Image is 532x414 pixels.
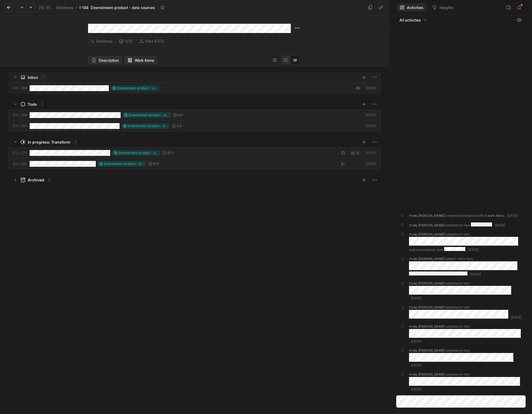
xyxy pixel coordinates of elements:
[13,124,27,128] div: ETL-297
[129,113,169,117] span: Downstream product - data sources
[409,213,518,218] div: created this initiative with .
[351,150,355,156] span: OL
[124,56,157,64] button: Work items
[484,214,504,218] span: 3 work item s
[411,363,422,367] span: [DATE]
[13,161,27,166] div: ETL-281
[104,161,144,166] span: Downstream product - data sources
[409,232,445,236] span: frode.[PERSON_NAME]
[281,56,290,65] button: Change to mode board_view
[411,339,422,343] span: [DATE]
[411,296,422,300] span: [DATE]
[9,158,381,169] a: ETL-281Downstream product - data sources8/13[DATE]
[365,161,376,166] div: [DATE]
[117,37,135,45] div: 5 / 10
[470,272,481,276] span: [DATE]
[409,372,522,392] div: added work item .
[167,151,174,155] span: 8 / 13
[178,113,183,117] span: 0 / 9
[13,151,27,155] div: ETL-279
[409,281,522,301] div: added work item .
[409,214,445,218] span: frode.[PERSON_NAME]
[9,109,381,120] a: ETL-298Downstream product - data sources0/9[DATE]
[44,5,45,10] span: /
[88,37,115,45] div: Roadmap
[9,147,381,158] a: ETL-279Downstream product - data sources8/13OL2[DATE]
[396,3,427,12] button: Activities
[40,75,46,80] div: 1
[365,86,376,91] div: [DATE]
[177,124,182,128] span: 0 / 3
[409,348,522,368] div: added work item .
[145,38,165,45] span: Data & ETL
[55,4,75,11] a: Initiatives
[365,151,376,155] div: [DATE]
[356,86,359,91] span: FR
[409,305,445,309] span: frode.[PERSON_NAME]
[429,3,456,12] button: Insights
[28,139,70,145] div: In progress: Transform
[73,139,78,145] div: 2
[13,86,27,91] div: ETL-289
[9,83,381,94] a: ETL-289Downstream product - data sourcesFR[DATE]
[28,177,44,183] div: Archived
[13,113,27,117] div: ETL-298
[468,248,479,252] span: [DATE]
[409,348,445,352] span: frode.[PERSON_NAME]
[365,113,376,117] div: [DATE]
[396,16,431,25] button: All activities
[76,5,77,10] div: ›
[511,315,522,319] span: [DATE]
[409,232,522,252] div: added work item and removed work item .
[281,56,299,65] div: board and list toggle
[409,257,445,261] span: frode.[PERSON_NAME]
[46,177,52,182] div: 5
[117,86,157,91] span: Downstream product - data sources
[39,102,45,107] div: 2
[118,151,159,155] span: Downstream product - data sources
[409,222,505,228] div: added work item .
[409,305,522,320] div: added work item .
[91,5,155,10] div: Downstream product - data sources
[399,17,421,23] span: All activities
[409,281,445,285] span: frode.[PERSON_NAME]
[28,102,37,107] div: Todo
[411,387,422,391] span: [DATE]
[409,324,445,328] span: frode.[PERSON_NAME]
[409,257,522,277] div: added ' ' work item , .
[290,56,299,65] button: Change to mode list_view
[409,223,445,227] span: frode.[PERSON_NAME]
[39,5,51,10] div: 28 30
[495,223,505,227] span: [DATE]
[9,120,381,131] a: ETL-297Downstream product - data sources0/3[DATE]
[153,161,159,166] span: 8 / 13
[409,372,445,376] span: frode.[PERSON_NAME]
[409,324,522,344] div: added work item .
[80,5,89,10] div: I-148
[88,56,122,64] button: Description
[365,124,376,128] div: [DATE]
[128,124,168,128] span: Downstream product - data sources
[28,75,38,80] div: Inbox
[357,150,359,156] span: 2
